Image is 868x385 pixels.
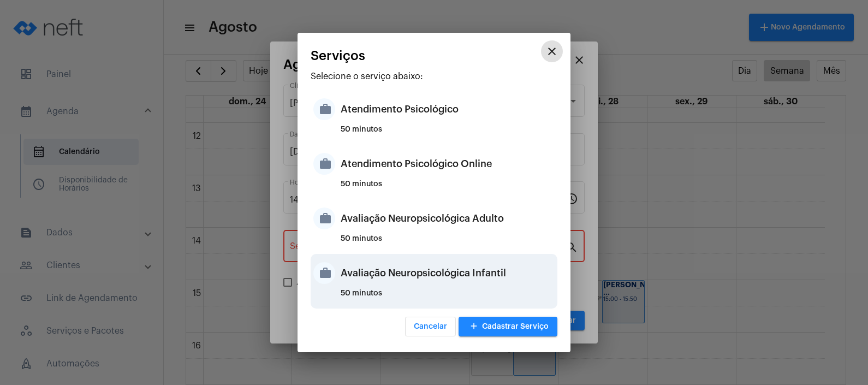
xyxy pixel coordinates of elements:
[414,323,447,330] span: Cancelar
[311,72,557,81] p: Selecione o serviço abaixo:
[313,153,335,175] mat-icon: work
[341,235,555,251] div: 50 minutos
[313,208,335,229] mat-icon: work
[467,319,480,334] mat-icon: add
[341,202,555,235] div: Avaliação Neuropsicológica Adulto
[341,147,555,180] div: Atendimento Psicológico Online
[313,262,335,284] mat-icon: work
[341,289,555,306] div: 50 minutos
[341,93,555,126] div: Atendimento Psicológico
[467,323,549,330] span: Cadastrar Serviço
[405,317,456,336] button: Cancelar
[341,180,555,197] div: 50 minutos
[341,126,555,142] div: 50 minutos
[313,98,335,120] mat-icon: work
[459,317,557,336] button: Cadastrar Serviço
[311,49,365,63] span: Serviços
[341,257,555,289] div: Avaliação Neuropsicológica Infantil
[545,45,558,58] mat-icon: close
